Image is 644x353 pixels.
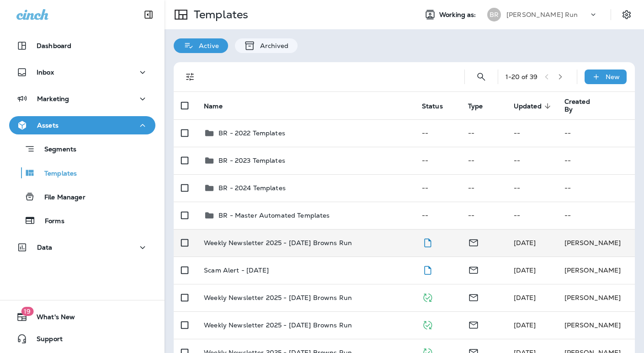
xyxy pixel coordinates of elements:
td: -- [461,119,506,147]
p: Segments [35,145,76,155]
p: [PERSON_NAME] Run [506,11,578,18]
p: BR - 2024 Templates [218,184,286,192]
span: Support [27,335,63,346]
p: File Manager [35,193,85,202]
button: Dashboard [9,37,155,55]
span: Status [422,102,455,110]
button: Inbox [9,63,155,81]
p: Marketing [37,95,69,102]
button: Support [9,330,155,348]
span: Email [468,265,479,273]
p: New [606,73,620,80]
span: Name [204,102,234,110]
button: Filters [181,68,199,86]
button: File Manager [9,187,155,206]
td: -- [506,174,557,202]
p: Archived [255,42,288,49]
span: Email [468,320,479,328]
span: Working as: [439,11,478,19]
button: 19What's New [9,308,155,326]
p: Scam Alert - [DATE] [204,267,269,274]
p: Dashboard [37,42,71,49]
p: BR - 2022 Templates [218,129,285,137]
td: -- [557,202,635,229]
span: Updated [514,102,554,110]
button: Search Templates [472,68,490,86]
span: Rachael Owen [514,294,536,302]
td: -- [557,174,635,202]
p: Inbox [37,69,54,76]
td: -- [415,174,461,202]
span: Rachael Owen [514,266,536,274]
td: [PERSON_NAME] [557,229,635,257]
button: Data [9,238,155,257]
div: BR [487,8,501,21]
span: Created By [564,98,608,113]
span: Email [468,238,479,246]
span: Draft [422,265,433,273]
p: Weekly Newsletter 2025 - [DATE] Browns Run [204,239,352,246]
span: Draft [422,238,433,246]
span: Name [204,102,223,110]
button: Settings [618,6,635,23]
span: Rachael Owen [514,239,536,247]
span: Email [468,293,479,301]
td: -- [557,147,635,174]
span: Updated [514,102,542,110]
p: Templates [35,170,77,178]
p: Weekly Newsletter 2025 - [DATE] Browns Run [204,321,352,329]
button: Marketing [9,90,155,108]
td: -- [557,119,635,147]
p: Templates [190,8,248,21]
td: -- [461,147,506,174]
p: BR - 2023 Templates [218,157,285,164]
button: Collapse Sidebar [136,5,161,24]
td: [PERSON_NAME] [557,257,635,284]
td: [PERSON_NAME] [557,311,635,339]
p: BR - Master Automated Templates [218,212,330,219]
td: -- [461,174,506,202]
span: Type [468,102,495,110]
span: Status [422,102,443,110]
button: Assets [9,116,155,134]
p: Weekly Newsletter 2025 - [DATE] Browns Run [204,294,352,301]
button: Templates [9,163,155,182]
td: -- [461,202,506,229]
td: -- [415,147,461,174]
td: -- [506,147,557,174]
span: Type [468,102,483,110]
td: [PERSON_NAME] [557,284,635,311]
td: -- [415,119,461,147]
p: Active [194,42,219,49]
p: Forms [36,217,64,226]
td: -- [506,119,557,147]
span: Rachael Owen [514,321,536,329]
span: Published [422,293,433,301]
span: 19 [21,307,33,316]
td: -- [506,202,557,229]
button: Forms [9,211,155,230]
span: Created By [564,98,596,113]
p: Assets [37,122,59,129]
span: What's New [27,313,75,324]
p: Data [37,244,53,251]
div: 1 - 20 of 39 [506,73,538,80]
span: Published [422,320,433,328]
button: Segments [9,139,155,159]
td: -- [415,202,461,229]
